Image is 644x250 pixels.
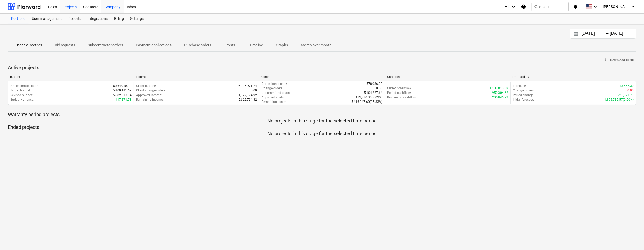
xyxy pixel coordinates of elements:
i: notifications [573,3,578,10]
p: Financial metrics [14,42,42,48]
i: keyboard_arrow_down [592,3,598,10]
p: Graphs [276,42,288,48]
a: Billing [111,14,127,24]
p: Bid requests [55,42,75,48]
span: Download XLSX [603,57,634,63]
p: Net estimated cost : [10,84,38,88]
div: Budget [10,75,132,79]
p: 1,122,174.92 [238,93,257,98]
p: 1,107,810.58 [490,86,508,91]
p: Initial forecast : [513,98,534,102]
p: 5,800,185.67 [113,88,132,93]
p: Change orders : [262,86,283,91]
p: 578,086.30 [367,82,383,86]
p: Month over month [301,42,331,48]
button: Interact with the calendar and add the check-in date for your trip. [571,31,580,37]
p: Ended projects [8,124,636,130]
span: save_alt [603,58,608,63]
p: Period change : [513,93,534,98]
p: No projects in this stage for the selected time period [8,130,636,137]
p: Costs [224,42,237,48]
p: Client change orders : [136,88,166,93]
p: Remaining income : [136,98,164,102]
p: Current cashflow : [387,86,412,91]
p: 0.00 [627,88,634,93]
p: Remaining costs : [262,100,286,104]
button: Download XLSX [601,56,636,64]
p: 5,864,915.12 [113,84,132,88]
div: Income [136,75,257,79]
i: Knowledge base [521,3,526,10]
p: Budget variance : [10,98,34,102]
p: Timeline [249,42,263,48]
span: [PERSON_NAME] [603,5,629,9]
p: Warranty period projects [8,111,636,118]
div: Cashflow [387,75,508,79]
p: Revised budget : [10,93,33,98]
span: search [534,5,538,9]
p: 5,104,227.64 [364,91,383,95]
p: 205,846.72 [492,95,508,100]
p: Committed costs : [262,82,287,86]
a: Settings [127,14,147,24]
iframe: Chat Widget [618,225,644,250]
p: Remaining cashflow : [387,95,417,100]
p: Change orders : [513,88,534,93]
p: 5,682,313.94 [113,93,132,98]
input: End Date [609,30,636,37]
p: Approved costs : [262,95,285,100]
p: Approved income : [136,93,162,98]
p: 0.00 [251,88,257,93]
p: Target budget : [10,88,31,93]
p: Subcontractor orders [88,42,123,48]
p: 117,871.73 [115,98,132,102]
div: Profitability [512,75,634,79]
button: Search [532,2,569,11]
i: format_size [504,3,510,10]
p: Period cashflow : [387,91,411,95]
a: Integrations [84,14,111,24]
p: 225,871.73 [618,93,634,98]
a: Reports [65,14,84,24]
p: 171,870.30 ( 3.02% ) [356,95,383,100]
p: 5,622,794.32 [238,98,257,102]
i: keyboard_arrow_down [630,3,636,10]
p: 1,195,785.57 ( 0.00% ) [604,98,634,102]
p: Client budget : [136,84,156,88]
p: Purchase orders [184,42,211,48]
p: 6,995,971.24 [238,84,257,88]
i: keyboard_arrow_down [510,3,517,10]
a: User management [29,14,65,24]
p: 0.00 [376,86,383,91]
input: Start Date [580,30,607,37]
p: Payment applications [136,42,172,48]
p: Forecast : [513,84,526,88]
p: 950,304.62 [492,91,508,95]
div: - [605,32,609,35]
p: Active projects [8,64,636,71]
a: Portfolio [8,14,29,24]
p: Uncommitted costs : [262,91,290,95]
p: 1,313,657.30 [615,84,634,88]
p: 5,416,947.60 ( 95.33% ) [352,100,383,104]
p: No projects in this stage for the selected time period [8,118,636,124]
div: Costs [261,75,383,79]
